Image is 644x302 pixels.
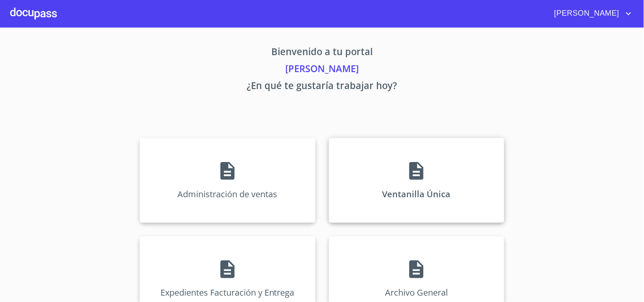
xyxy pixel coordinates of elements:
span: [PERSON_NAME] [548,7,624,20]
p: Bienvenido a tu portal [61,45,584,62]
p: [PERSON_NAME] [61,62,584,78]
p: Ventanilla Única [382,188,451,200]
p: Administración de ventas [177,188,277,200]
p: ¿En qué te gustaría trabajar hoy? [61,78,584,95]
p: Expedientes Facturación y Entrega [160,287,295,298]
button: account of current user [548,7,634,20]
p: Archivo General [385,287,448,298]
